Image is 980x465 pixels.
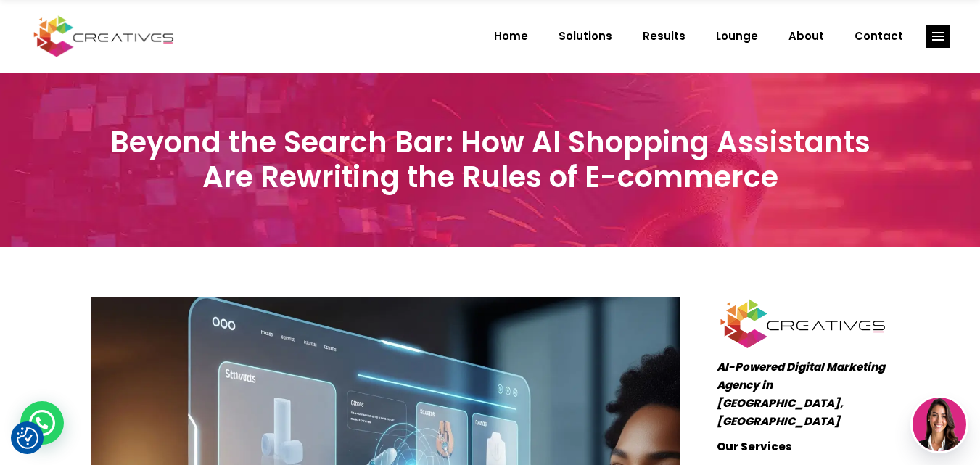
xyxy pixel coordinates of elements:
[17,427,38,449] img: Revisit consent button
[717,439,792,454] strong: Our Services
[839,17,918,55] a: Contact
[627,17,701,55] a: Results
[559,17,612,55] span: Solutions
[479,17,543,55] a: Home
[643,17,685,55] span: Results
[717,359,885,429] em: AI-Powered Digital Marketing Agency in [GEOGRAPHIC_DATA], [GEOGRAPHIC_DATA]
[788,17,824,55] span: About
[91,125,889,194] h3: Beyond the Search Bar: How AI Shopping Assistants Are Rewriting the Rules of E-commerce
[913,398,966,451] img: agent
[716,17,758,55] span: Lounge
[543,17,627,55] a: Solutions
[773,17,839,55] a: About
[855,17,903,55] span: Contact
[926,25,950,48] a: link
[494,17,528,55] span: Home
[30,14,177,59] img: Creatives
[17,427,38,449] button: Consent Preferences
[701,17,773,55] a: Lounge
[20,401,64,445] div: WhatsApp contact
[717,297,889,350] img: Creatives | Beyond the Search Bar: How AI Shopping Assistants Are Rewriting the Rules of E-commerce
